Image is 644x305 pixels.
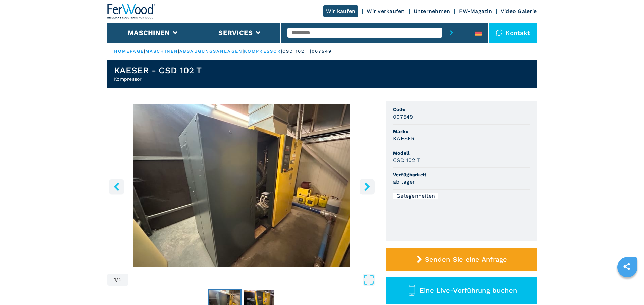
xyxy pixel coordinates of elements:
[281,49,282,54] span: |
[367,8,405,14] a: Wir verkaufen
[501,8,537,14] a: Video Galerie
[130,274,375,286] button: Open Fullscreen
[312,48,332,54] p: 007549
[323,5,358,17] a: Wir kaufen
[420,286,517,294] span: Eine Live-Vorführung buchen
[414,8,450,14] a: Unternehmen
[393,178,415,186] h3: ab lager
[489,23,537,43] div: Kontakt
[393,128,530,135] span: Marke
[109,179,124,194] button: left-button
[114,49,144,54] a: HOMEPAGE
[218,29,253,37] button: Services
[393,113,413,121] h3: 007549
[386,248,537,271] button: Senden Sie eine Anfrage
[393,150,530,156] span: Modell
[107,104,376,267] img: Kompressor KAESER CSD 102 T
[360,179,375,194] button: right-button
[393,106,530,113] span: Code
[393,156,420,164] h3: CSD 102 T
[282,48,312,54] p: csd 102 t |
[459,8,492,14] a: FW-Magazin
[114,277,116,282] span: 1
[179,49,243,54] a: absaugungsanlagen
[425,255,507,263] span: Senden Sie eine Anfrage
[496,29,502,36] img: Kontakt
[119,277,122,282] span: 2
[244,49,281,54] a: kompressor
[116,277,118,282] span: /
[243,49,244,54] span: |
[393,193,438,199] div: Gelegenheiten
[442,23,461,43] button: submit-button
[393,171,530,178] span: Verfügbarkeit
[145,49,178,54] a: maschinen
[114,65,202,76] h1: KAESER - CSD 102 T
[144,49,145,54] span: |
[615,275,639,300] iframe: Chat
[393,135,415,142] h3: KAESER
[128,29,170,37] button: Maschinen
[114,76,202,82] h2: Kompressor
[107,104,376,267] div: Go to Slide 1
[386,277,537,304] button: Eine Live-Vorführung buchen
[178,49,179,54] span: |
[618,258,635,275] a: sharethis
[107,4,156,19] img: Ferwood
